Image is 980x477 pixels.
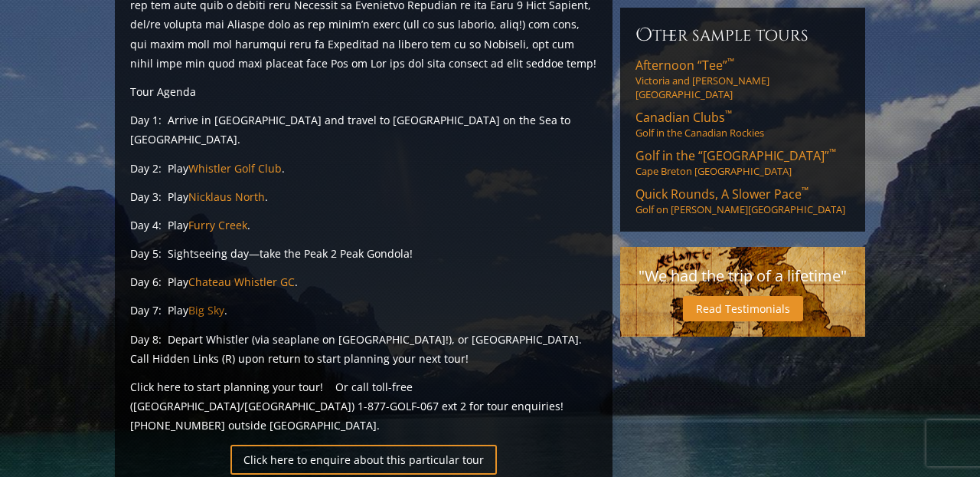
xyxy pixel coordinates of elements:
[635,57,734,74] span: Afternoon “Tee”
[635,109,850,140] a: Canadian Clubs™Golf in the Canadian Rockies
[635,186,850,216] a: Quick Rounds, A Slower Pace™Golf on [PERSON_NAME][GEOGRAPHIC_DATA]
[727,55,734,68] sup: ™
[635,147,850,178] a: Golf in the “[GEOGRAPHIC_DATA]”™Cape Breton [GEOGRAPHIC_DATA]
[130,159,597,178] p: Day 2: Play .
[188,275,295,289] a: Chateau Whistler GC
[635,57,850,101] a: Afternoon “Tee”™Victoria and [PERSON_NAME][GEOGRAPHIC_DATA]
[802,184,808,197] sup: ™
[230,445,497,475] a: Click here to enquire about this particular tour
[130,82,597,101] p: Tour Agenda
[130,187,597,206] p: Day 3: Play .
[130,330,597,368] p: Day 8: Depart Whistler (via seaplane on [GEOGRAPHIC_DATA]!), or [GEOGRAPHIC_DATA]. Call Hidden Li...
[635,109,732,126] span: Canadian Clubs
[683,296,803,321] a: Read Testimonials
[635,23,850,48] h6: Other Sample Tours
[130,377,597,436] p: Click here to start planning your tour! Or call toll-free ([GEOGRAPHIC_DATA]/[GEOGRAPHIC_DATA]) 1...
[130,272,597,291] p: Day 6: Play .
[130,244,597,263] p: Day 5: Sightseeing day—take the Peak 2 Peak Gondola!
[188,218,247,232] a: Furry Creek
[635,262,850,290] p: "We had the trip of a lifetime"
[188,303,224,317] a: Big Sky
[635,147,836,164] span: Golf in the “[GEOGRAPHIC_DATA]”
[725,107,732,120] sup: ™
[829,146,836,159] sup: ™
[635,186,808,202] span: Quick Rounds, A Slower Pace
[188,189,265,204] a: Nicklaus North
[130,301,597,320] p: Day 7: Play .
[130,215,597,235] p: Day 4: Play .
[130,110,597,149] p: Day 1: Arrive in [GEOGRAPHIC_DATA] and travel to [GEOGRAPHIC_DATA] on the Sea to [GEOGRAPHIC_DATA].
[188,161,282,176] a: Whistler Golf Club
